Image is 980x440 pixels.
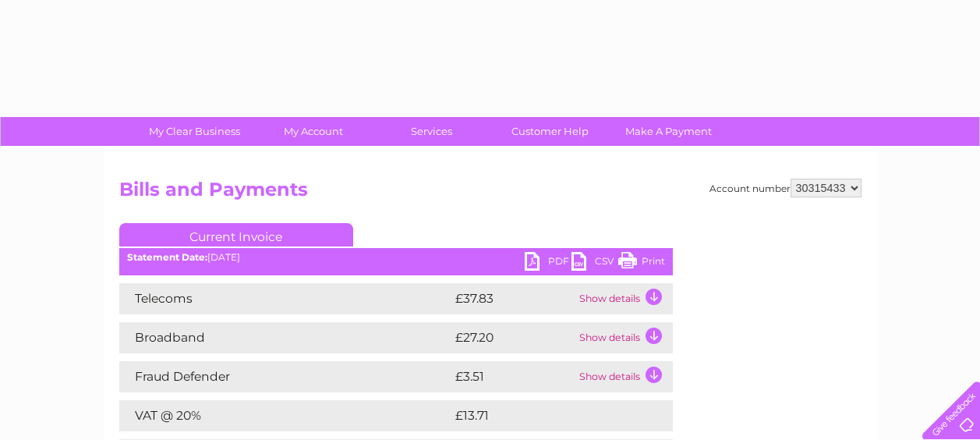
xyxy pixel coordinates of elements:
[130,117,259,146] a: My Clear Business
[451,322,575,353] td: £27.20
[119,283,451,314] td: Telecoms
[119,223,353,247] a: Current Invoice
[525,252,571,275] a: PDF
[451,361,575,392] td: £3.51
[119,179,861,208] h2: Bills and Payments
[367,117,496,146] a: Services
[709,179,861,197] div: Account number
[486,117,614,146] a: Customer Help
[604,117,733,146] a: Make A Payment
[119,361,451,392] td: Fraud Defender
[119,400,451,431] td: VAT @ 20%
[119,252,673,263] div: [DATE]
[575,283,673,314] td: Show details
[249,117,377,146] a: My Account
[127,251,207,263] b: Statement Date:
[571,252,618,275] a: CSV
[451,283,575,314] td: £37.83
[575,361,673,392] td: Show details
[618,252,665,275] a: Print
[575,322,673,353] td: Show details
[119,322,451,353] td: Broadband
[451,400,638,431] td: £13.71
